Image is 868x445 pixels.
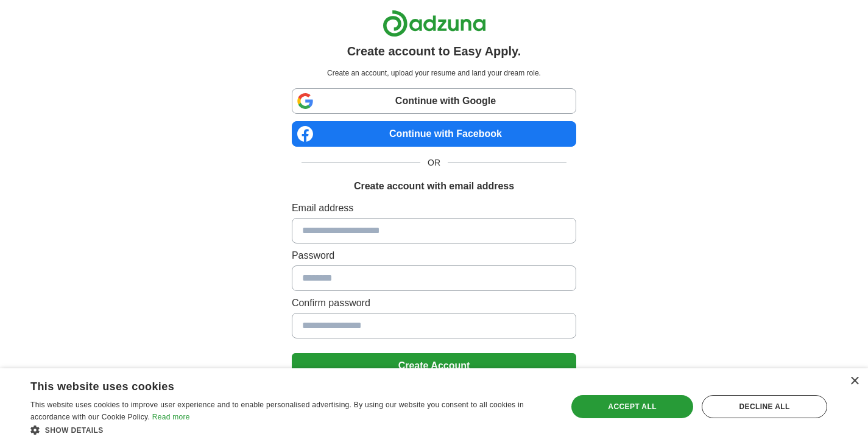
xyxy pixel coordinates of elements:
[850,377,859,386] div: Close
[45,426,104,435] span: Show details
[292,121,576,147] a: Continue with Facebook
[292,201,576,215] label: Email address
[294,68,574,79] p: Create an account, upload your resume and land your dream role.
[30,424,551,436] div: Show details
[30,401,524,421] span: This website uses cookies to improve user experience and to enable personalised advertising. By u...
[420,156,448,169] span: OR
[292,353,576,379] button: Create Account
[383,10,486,37] img: Adzuna logo
[30,376,521,394] div: This website uses cookies
[702,395,827,418] div: Decline all
[571,395,693,418] div: Accept all
[292,88,576,114] a: Continue with Google
[152,413,190,421] a: Read more, opens a new window
[347,42,521,60] h1: Create account to Easy Apply.
[292,248,576,263] label: Password
[292,296,576,310] label: Confirm password
[354,179,514,194] h1: Create account with email address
